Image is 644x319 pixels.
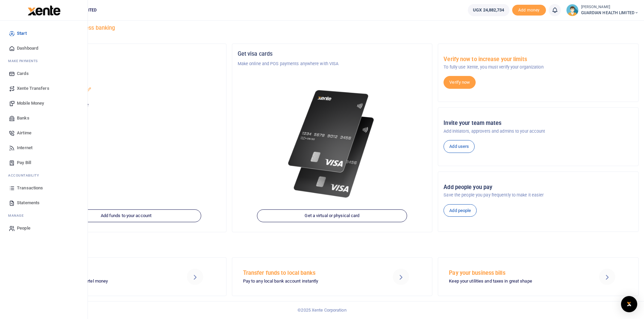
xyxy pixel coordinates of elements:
[13,173,39,178] span: countability
[17,130,31,136] span: Airtime
[5,96,82,111] a: Mobile Money
[17,159,31,166] span: Pay Bill
[17,85,49,92] span: Xente Transfers
[257,210,407,222] a: Get a virtual or physical card
[17,225,30,232] span: People
[444,56,633,63] h5: Verify now to increase your limits
[5,170,82,181] li: Ac
[285,83,380,205] img: xente-_physical_cards.png
[444,204,477,217] a: Add people
[11,213,24,218] span: anage
[31,51,221,57] h5: Organization
[31,60,221,67] p: GUARDIAN HEALTH LIMITED
[5,26,82,41] a: Start
[17,200,40,206] span: Statements
[444,64,633,71] p: To fully use Xente, you must verify your organization
[444,128,633,135] p: Add initiators, approvers and admins to your account
[232,257,433,296] a: Transfer funds to local banks Pay to any local bank account instantly
[5,221,82,236] a: People
[444,76,476,89] a: Verify now
[5,210,82,221] li: M
[5,56,82,66] li: M
[5,155,82,170] a: Pay Bill
[31,77,221,83] h5: Account
[31,87,221,94] p: GUARDIAN HEALTH LIMITED
[581,4,639,10] small: [PERSON_NAME]
[28,5,61,16] img: logo-large
[444,140,475,153] a: Add users
[238,60,427,67] p: Make online and POS payments anywhere with VISA
[5,81,82,96] a: Xente Transfers
[31,110,221,117] h5: UGX 24,882,734
[468,4,509,16] a: UGX 24,882,734
[444,192,633,198] p: Save the people you pay frequently to make it easier
[37,270,169,276] h5: Send Mobile Money
[17,144,32,151] span: Internet
[17,70,29,77] span: Cards
[17,100,44,107] span: Mobile Money
[243,278,376,285] p: Pay to any local bank account instantly
[512,5,546,16] li: Toup your wallet
[51,210,201,222] a: Add funds to your account
[473,7,504,14] span: UGX 24,882,734
[438,257,639,296] a: Pay your business bills Keep your utilities and taxes in great shape
[26,257,226,296] a: Send Mobile Money MTN mobile money and Airtel money
[26,241,639,248] h4: Make a transaction
[5,126,82,140] a: Airtime
[5,66,82,81] a: Cards
[512,5,546,16] span: Add money
[512,7,546,12] a: Add money
[17,45,38,52] span: Dashboard
[444,184,633,191] h5: Add people you pay
[449,270,581,276] h5: Pay your business bills
[566,4,578,16] img: profile-user
[26,25,639,31] h5: Welcome to better business banking
[238,51,427,57] h5: Get visa cards
[449,278,581,285] p: Keep your utilities and taxes in great shape
[17,185,43,191] span: Transactions
[581,10,639,16] span: GUARDIAN HEALTH LIMITED
[566,4,639,16] a: profile-user [PERSON_NAME] GUARDIAN HEALTH LIMITED
[17,30,27,37] span: Start
[465,4,512,16] li: Wallet ballance
[5,181,82,195] a: Transactions
[243,270,376,276] h5: Transfer funds to local banks
[5,140,82,155] a: Internet
[5,195,82,210] a: Statements
[27,7,61,12] a: logo-small logo-large logo-large
[621,296,637,312] div: Open Intercom Messenger
[11,58,38,63] span: ake Payments
[5,41,82,56] a: Dashboard
[5,111,82,126] a: Banks
[17,115,29,122] span: Banks
[31,102,221,108] p: Your current account balance
[444,120,633,127] h5: Invite your team mates
[37,278,169,285] p: MTN mobile money and Airtel money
